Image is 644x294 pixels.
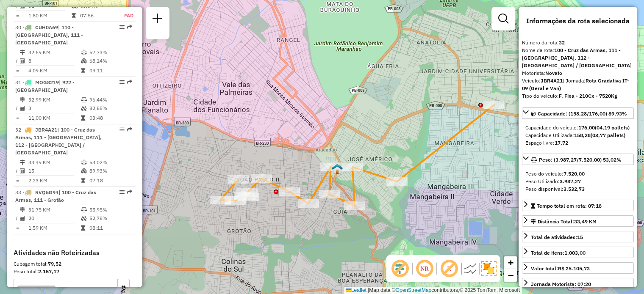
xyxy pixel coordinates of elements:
a: Zoom out [504,269,517,282]
span: Total de atividades: [531,234,583,240]
strong: 17,72 [555,140,568,146]
td: 96,44% [89,96,132,104]
em: Rota exportada [127,127,132,132]
strong: 3.987,27 [560,178,581,184]
strong: 79,52 [48,261,61,267]
td: = [15,224,19,232]
span: 33,49 KM [574,218,597,225]
span: 32 - [15,126,102,156]
strong: 2.157,17 [38,268,59,275]
strong: 176,00 [578,124,595,131]
strong: F. Fixa - 210Cx - 7520Kg [559,93,617,99]
span: Peso: (3.987,27/7.520,00) 53,02% [539,157,622,163]
td: 1,59 KM [28,224,80,232]
td: 55,95% [89,206,132,214]
td: 68,14% [89,57,132,65]
td: = [15,11,19,20]
i: % de utilização da cubagem [81,106,87,111]
div: Espaço livre: [525,139,630,147]
span: | [368,287,369,293]
span: Peso do veículo: [525,170,585,177]
em: Rota exportada [127,190,132,195]
a: Jornada Motorista: 07:20 [522,278,634,289]
td: 33,49 KM [28,158,80,167]
div: Cubagem total: [14,260,136,268]
div: Valor total: [531,265,590,272]
i: Tempo total em rota [72,13,76,18]
img: Linhas retas [464,262,477,275]
div: Jornada Motorista: 07:20 [531,280,591,288]
strong: 1.003,00 [564,250,586,256]
td: = [15,114,19,122]
td: 53,02% [89,158,132,167]
i: Total de Atividades [20,58,25,63]
strong: JBR4A21 [541,77,563,84]
h4: Informações da rota selecionada [522,17,634,25]
i: Total de Atividades [20,106,25,111]
i: Total de Atividades [20,216,25,221]
td: = [15,176,19,185]
a: Nova sessão e pesquisa [149,10,166,29]
div: Peso disponível: [525,185,630,193]
td: 11,00 KM [28,114,80,122]
div: Capacidade Utilizada: [525,132,630,139]
span: MOG8219 [35,79,59,85]
span: Exibir deslocamento [390,258,410,279]
td: 57,73% [89,48,132,57]
h4: Atividades não Roteirizadas [14,249,136,257]
em: Opções [119,80,125,85]
div: Peso: (3.987,27/7.520,00) 53,02% [522,167,634,196]
i: % de utilização da cubagem [81,58,87,63]
a: Exibir filtros [495,10,512,27]
i: Distância Total [20,97,25,102]
em: Opções [119,25,125,30]
td: 31,75 KM [28,206,80,214]
strong: 7.520,00 [563,170,585,177]
span: | 100 - Cruz das Armas, 111 - Grotão [15,189,96,203]
span: Ocultar NR [414,258,435,279]
span: 30 - [15,24,83,46]
i: Distância Total [20,160,25,165]
span: − [508,270,514,280]
td: 09:11 [89,66,132,75]
em: Rota exportada [127,80,132,85]
div: Peso total: [14,268,136,275]
td: / [15,167,19,175]
span: Exibir rótulo [439,258,459,279]
i: % de utilização do peso [81,207,87,212]
td: 4,09 KM [28,66,80,75]
strong: 32 [559,39,565,46]
td: 07:56 [80,11,115,20]
a: Capacidade: (158,28/176,00) 89,93% [522,107,634,119]
td: 03:48 [89,114,132,122]
td: / [15,57,19,65]
i: Distância Total [20,50,25,55]
span: Capacidade: (158,28/176,00) 89,93% [538,110,627,117]
span: 33 - [15,189,96,203]
div: Número da rota: [522,39,634,47]
a: Total de atividades:15 [522,231,634,242]
i: % de utilização do peso [81,160,87,165]
span: | 100 - Cruz das Armas, 111 - [GEOGRAPHIC_DATA], 112 - [GEOGRAPHIC_DATA] / [GEOGRAPHIC_DATA] [15,126,102,156]
span: Tempo total em rota: 07:18 [537,203,602,209]
strong: 158,28 [574,132,591,138]
td: = [15,66,19,75]
img: 311 UDC Full João Pessoa [332,163,343,174]
em: Rota exportada [127,25,132,30]
i: % de utilização do peso [81,97,87,102]
strong: Novato [545,70,562,76]
div: Map data © contributors,© 2025 TomTom, Microsoft [344,287,522,294]
i: % de utilização da cubagem [81,168,87,173]
td: 82,85% [89,104,132,113]
a: Leaflet [346,287,366,293]
span: CUH0A69 [35,24,58,30]
div: Distância Total: [531,218,597,225]
td: 1,80 KM [28,11,71,20]
span: | Jornada: [522,77,629,91]
i: Tempo total em rota [81,115,85,121]
span: | 922 - [GEOGRAPHIC_DATA] [15,79,75,93]
a: Zoom in [504,256,517,269]
div: Peso Utilizado: [525,178,630,185]
div: Tipo do veículo: [522,92,634,100]
a: Valor total:R$ 25.105,73 [522,262,634,274]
